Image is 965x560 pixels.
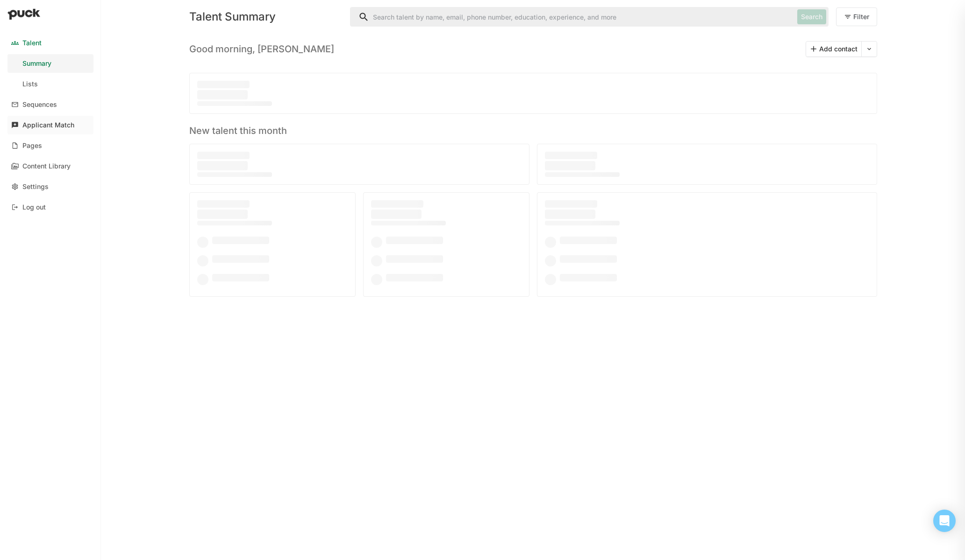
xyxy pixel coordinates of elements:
a: Content Library [7,157,93,175]
a: Lists [7,75,93,93]
div: Pages [22,142,42,150]
div: Open Intercom Messenger [933,510,956,532]
a: Settings [7,177,93,196]
a: Pages [7,136,93,155]
button: Filter [836,7,877,26]
a: Applicant Match [7,116,93,134]
h3: New talent this month [189,121,877,136]
a: Summary [7,54,93,73]
div: Summary [22,60,51,68]
div: Content Library [22,162,71,170]
input: Search [350,7,793,26]
div: Talent Summary [189,11,343,22]
a: Sequences [7,95,93,114]
a: Talent [7,34,93,52]
div: Sequences [22,101,57,109]
button: Add contact [806,42,861,56]
h3: Good morning, [PERSON_NAME] [189,43,334,55]
div: Settings [22,183,49,191]
div: Talent [22,39,42,47]
div: Lists [22,80,38,88]
div: Log out [22,203,46,211]
div: Applicant Match [22,121,74,129]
